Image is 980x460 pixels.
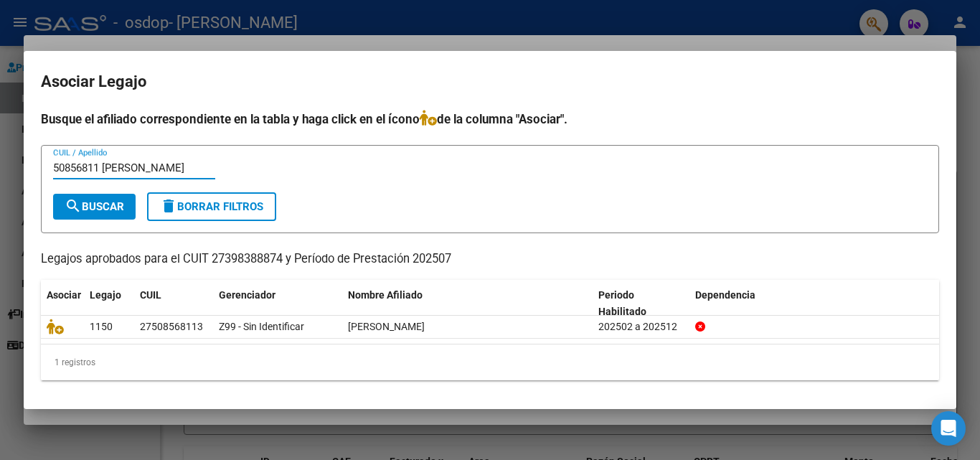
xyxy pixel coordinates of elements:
[41,344,939,380] div: 1 registros
[695,289,755,301] span: Dependencia
[84,280,134,327] datatable-header-cell: Legajo
[348,321,425,332] span: STIVANELLO MELINA BELEN
[598,289,646,317] span: Periodo Habilitado
[931,411,966,446] div: Open Intercom Messenger
[160,200,263,213] span: Borrar Filtros
[41,250,939,268] p: Legajos aprobados para el CUIT 27398388874 y Período de Prestación 202507
[90,321,113,332] span: 1150
[598,319,684,335] div: 202502 a 202512
[41,280,84,327] datatable-header-cell: Asociar
[689,280,940,327] datatable-header-cell: Dependencia
[134,280,213,327] datatable-header-cell: CUIL
[41,68,939,95] h2: Asociar Legajo
[65,200,124,213] span: Buscar
[593,280,689,327] datatable-header-cell: Periodo Habilitado
[219,289,275,301] span: Gerenciador
[140,289,161,301] span: CUIL
[140,319,203,335] div: 27508568113
[147,192,276,221] button: Borrar Filtros
[65,197,82,215] mat-icon: search
[53,194,136,220] button: Buscar
[342,280,593,327] datatable-header-cell: Nombre Afiliado
[41,110,939,128] h4: Busque el afiliado correspondiente en la tabla y haga click en el ícono de la columna "Asociar".
[160,197,177,215] mat-icon: delete
[213,280,342,327] datatable-header-cell: Gerenciador
[90,289,121,301] span: Legajo
[219,321,304,332] span: Z99 - Sin Identificar
[47,289,81,301] span: Asociar
[348,289,423,301] span: Nombre Afiliado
